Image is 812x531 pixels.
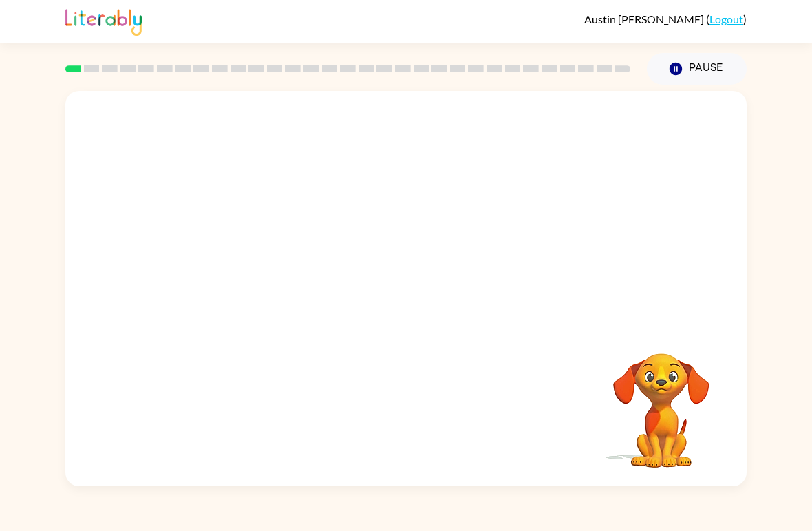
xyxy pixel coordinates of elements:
div: ( ) [584,12,747,25]
img: Literably [65,6,142,36]
span: Austin [PERSON_NAME] [584,12,706,25]
a: Logout [709,12,743,25]
button: Pause [647,53,747,85]
video: Your browser must support playing .mp4 files to use Literably. Please try using another browser. [592,332,730,470]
